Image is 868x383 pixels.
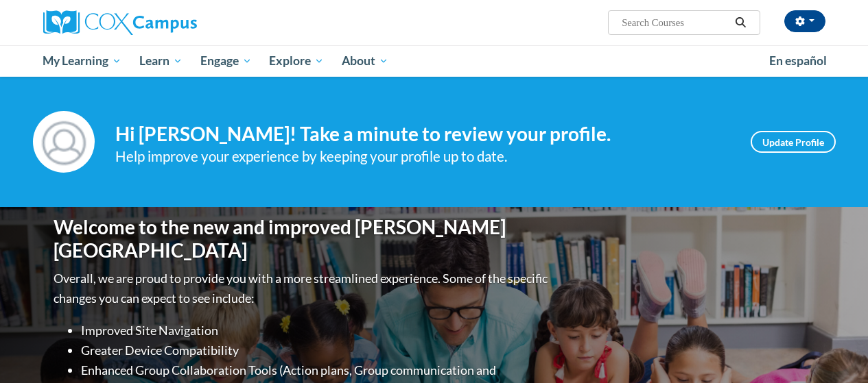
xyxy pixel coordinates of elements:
[81,321,551,341] li: Improved Site Navigation
[620,14,730,31] input: Search Courses
[784,10,825,32] button: Account Settings
[191,45,261,77] a: Engage
[333,45,397,77] a: About
[34,45,131,77] a: My Learning
[54,269,551,308] p: Overall, we are proud to provide you with a more streamlined experience. Some of the specific cha...
[139,53,183,69] span: Learn
[130,45,191,77] a: Learn
[769,53,827,68] span: En español
[730,14,751,31] button: Search
[33,45,836,77] div: Main menu
[43,10,197,35] img: Cox Campus
[260,45,333,77] a: Explore
[760,47,836,75] a: En español
[269,53,324,69] span: Explore
[43,53,121,69] span: My Learning
[342,53,388,69] span: About
[200,53,252,69] span: Engage
[115,145,730,168] div: Help improve your experience by keeping your profile up to date.
[751,131,836,153] a: Update Profile
[33,111,95,173] img: Profile Image
[813,328,857,372] iframe: Button to launch messaging window
[54,216,551,262] h1: Welcome to the new and improved [PERSON_NAME][GEOGRAPHIC_DATA]
[81,341,551,360] li: Greater Device Compatibility
[115,123,730,146] h4: Hi [PERSON_NAME]! Take a minute to review your profile.
[43,10,290,35] a: Cox Campus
